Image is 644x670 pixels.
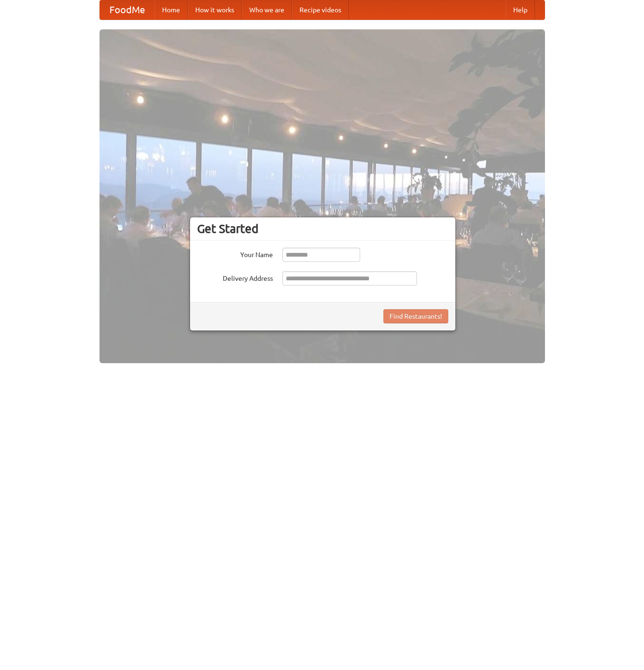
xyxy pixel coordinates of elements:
[383,309,448,323] button: Find Restaurants!
[197,222,448,236] h3: Get Started
[188,0,242,19] a: How it works
[197,271,273,283] label: Delivery Address
[506,0,535,19] a: Help
[197,248,273,259] label: Your Name
[242,0,292,19] a: Who we are
[100,0,154,19] a: FoodMe
[292,0,349,19] a: Recipe videos
[154,0,188,19] a: Home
